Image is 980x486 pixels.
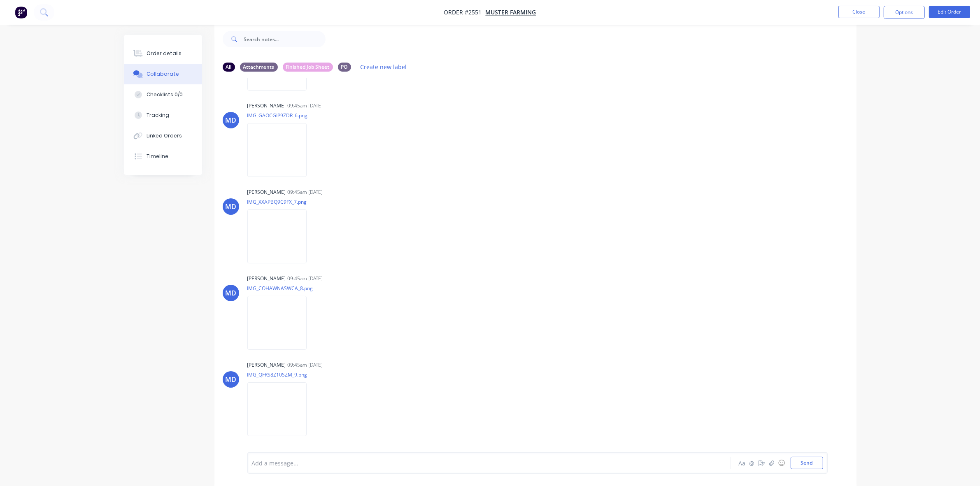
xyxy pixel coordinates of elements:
div: [PERSON_NAME] [247,361,286,369]
div: MD [225,202,236,212]
div: All [223,63,235,72]
button: Options [884,6,925,19]
button: Collaborate [124,64,202,84]
div: Attachments [240,63,278,72]
div: [PERSON_NAME] [247,275,286,282]
p: IMG_XXAPBQ9C9FX_7.png [247,198,315,205]
div: MD [225,374,236,384]
div: Checklists 0/0 [147,91,183,98]
div: Linked Orders [147,132,182,140]
button: @ [747,458,757,468]
div: Order details [147,50,182,57]
div: Timeline [147,153,168,160]
p: IMG_GAOCGIP9ZDR_6.png [247,112,315,119]
button: Aa [737,458,747,468]
button: ☺ [777,458,787,468]
img: Factory [15,6,27,19]
button: Send [791,457,823,469]
div: 09:45am [DATE] [288,275,323,282]
div: Tracking [147,112,169,119]
a: Muster Farming [486,9,536,16]
div: 09:45am [DATE] [288,361,323,369]
div: Collaborate [147,70,179,78]
div: [PERSON_NAME] [247,102,286,109]
div: 09:45am [DATE] [288,102,323,109]
div: MD [225,288,236,298]
input: Search notes... [244,31,326,47]
div: PO [338,63,351,72]
p: IMG_COHAWNASWCA_8.png [247,285,315,292]
div: Finished Job Sheet [283,63,333,72]
button: Edit Order [929,6,970,18]
button: Create new label [356,61,411,72]
div: MD [225,115,236,125]
button: Linked Orders [124,126,202,146]
button: Checklists 0/0 [124,84,202,105]
span: Order #2551 - [444,9,486,16]
button: Order details [124,43,202,64]
div: 09:45am [DATE] [288,188,323,196]
button: Close [838,6,880,18]
button: Tracking [124,105,202,126]
button: Timeline [124,146,202,167]
div: [PERSON_NAME] [247,188,286,196]
p: IMG_QFRS8Z10SZM_9.png [247,371,315,378]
